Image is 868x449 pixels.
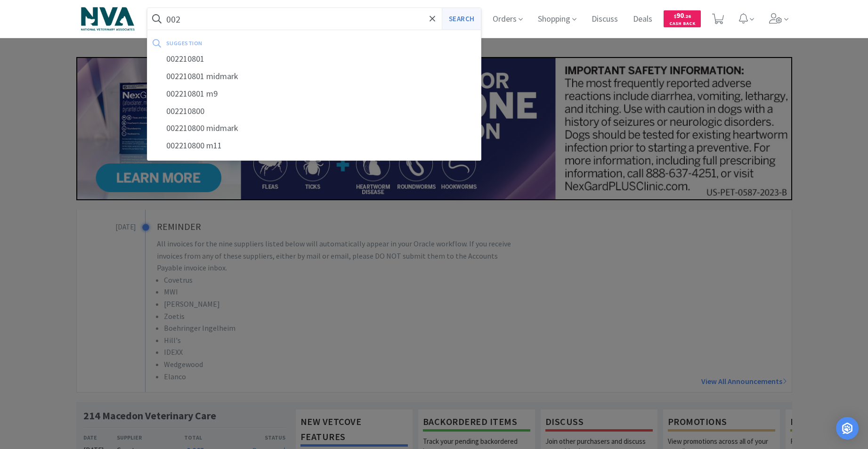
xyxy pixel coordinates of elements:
[664,6,701,32] a: $90.26Cash Back
[588,15,622,24] a: Discuss
[629,15,656,24] a: Deals
[76,2,139,35] img: 63c5bf86fc7e40bdb3a5250099754568_2.png
[684,13,691,19] span: . 26
[669,21,695,27] span: Cash Back
[836,417,859,440] div: Open Intercom Messenger
[147,68,481,85] div: 002210801 midmark
[147,8,481,30] input: Search by item, sku, manufacturer, ingredient, size...
[147,103,481,120] div: 002210800
[166,36,339,50] div: suggestion
[147,85,481,103] div: 002210801 m9
[674,11,691,20] span: 90
[147,120,481,137] div: 002210800 midmark
[147,137,481,155] div: 002210800 m11
[674,13,676,19] span: $
[147,50,481,68] div: 002210801
[442,8,481,30] button: Search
